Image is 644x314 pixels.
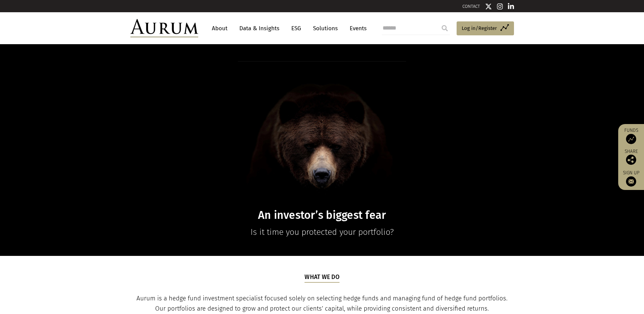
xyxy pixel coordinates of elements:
[136,295,508,312] span: Aurum is a hedge fund investment specialist focused solely on selecting hedge funds and managing ...
[462,24,497,32] span: Log in/Register
[622,149,641,165] div: Share
[346,22,367,35] a: Events
[305,273,339,282] h5: What we do
[462,4,480,9] a: CONTACT
[622,170,641,187] a: Sign up
[626,176,636,187] img: Sign up to our newsletter
[130,19,198,37] img: Aurum
[310,22,341,35] a: Solutions
[485,3,492,10] img: Twitter icon
[191,209,453,222] h1: An investor’s biggest fear
[457,21,514,36] a: Log in/Register
[497,3,503,10] img: Instagram icon
[236,22,283,35] a: Data & Insights
[288,22,305,35] a: ESG
[438,21,452,35] input: Submit
[508,3,514,10] img: Linkedin icon
[622,127,641,144] a: Funds
[626,134,636,144] img: Access Funds
[191,225,453,239] p: Is it time you protected your portfolio?
[208,22,231,35] a: About
[626,155,636,165] img: Share this post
